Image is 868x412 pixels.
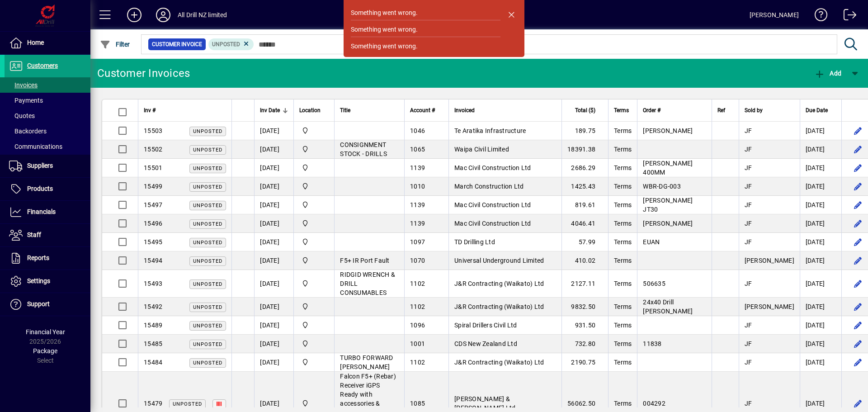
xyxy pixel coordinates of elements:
span: Staff [27,231,41,238]
td: [DATE] [800,233,841,251]
span: All Drill NZ Limited [299,237,329,247]
span: Terms [614,303,632,310]
span: 15502 [144,146,162,153]
span: Terms [614,359,632,366]
span: All Drill NZ Limited [299,357,329,367]
span: CDS New Zealand Ltd [454,340,517,347]
td: 2190.75 [561,353,608,372]
span: [PERSON_NAME] [745,303,794,310]
span: Unposted [193,240,222,246]
span: 004292 [643,400,665,407]
span: Unposted [212,41,240,47]
td: 931.50 [561,316,608,335]
span: Terms [614,220,632,227]
td: [DATE] [254,122,293,140]
span: Unposted [193,128,222,134]
span: Terms [614,201,632,208]
span: Financials [27,208,56,215]
td: 2686.29 [561,159,608,177]
button: Edit [851,396,865,411]
button: Edit [851,336,865,351]
span: Unposted [193,203,222,208]
span: WBR-DG-003 [643,183,681,190]
span: All Drill NZ Limited [299,163,329,173]
span: Unposted [193,221,222,227]
td: [DATE] [800,196,841,214]
span: Terms [614,183,632,190]
span: All Drill NZ Limited [299,320,329,330]
span: Te Aratika Infrastructure [454,127,526,134]
span: Terms [614,127,632,134]
span: Unposted [193,147,222,153]
span: Backorders [9,128,47,135]
span: Home [27,39,44,46]
span: 15489 [144,322,162,329]
span: 1010 [410,183,425,190]
td: 732.80 [561,335,608,353]
a: Backorders [5,123,90,139]
span: 15501 [144,164,162,171]
span: EUAN [643,238,660,246]
button: Edit [851,318,865,332]
span: 15492 [144,303,162,310]
td: [DATE] [254,335,293,353]
span: JF [745,400,752,407]
a: Knowledge Base [808,2,828,31]
td: 57.99 [561,233,608,251]
div: Inv Date [260,105,288,115]
span: [PERSON_NAME] JT30 [643,197,693,213]
span: Support [27,300,50,308]
span: J&R Contracting (Waikato) Ltd [454,280,544,287]
span: Unposted [193,360,222,366]
button: Add [812,65,844,81]
span: All Drill NZ Limited [299,279,329,289]
span: RIDGID WRENCH & DRILL CONSUMABLES [340,271,395,296]
a: Staff [5,224,90,246]
span: 1096 [410,322,425,329]
span: Terms [614,146,632,153]
span: Quotes [9,112,35,119]
span: JF [745,183,752,190]
div: Ref [717,105,733,115]
span: 15479 [144,400,162,407]
span: Add [814,70,841,77]
span: Terms [614,280,632,287]
div: Order # [643,105,706,115]
span: All Drill NZ Limited [299,218,329,228]
span: JF [745,280,752,287]
span: JF [745,238,752,246]
span: 1102 [410,303,425,310]
div: All Drill NZ limited [178,8,227,22]
span: Waipa Civil Limited [454,146,509,153]
button: Edit [851,235,865,249]
button: Add [120,7,149,23]
a: Products [5,178,90,200]
a: Payments [5,93,90,108]
a: Quotes [5,108,90,123]
span: 1139 [410,220,425,227]
span: JF [745,127,752,134]
span: Unposted [193,184,222,190]
td: [DATE] [254,353,293,372]
span: Mac Civil Construction Ltd [454,201,531,208]
td: [DATE] [254,196,293,214]
div: Invoiced [454,105,556,115]
span: 15497 [144,201,162,208]
span: All Drill NZ Limited [299,302,329,312]
span: All Drill NZ Limited [299,144,329,154]
span: F5+ IR Port Fault [340,257,389,264]
button: Edit [851,123,865,138]
span: Unposted [193,304,222,310]
span: 11838 [643,340,661,347]
span: 1102 [410,280,425,287]
span: Suppliers [27,162,53,169]
td: [DATE] [254,233,293,251]
span: 1139 [410,164,425,171]
td: [DATE] [800,335,841,353]
span: Total ($) [575,105,595,115]
span: J&R Contracting (Waikato) Ltd [454,303,544,310]
span: 1102 [410,359,425,366]
span: Order # [643,105,660,115]
button: Filter [98,36,132,52]
span: 24x40 Drill [PERSON_NAME] [643,298,693,315]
